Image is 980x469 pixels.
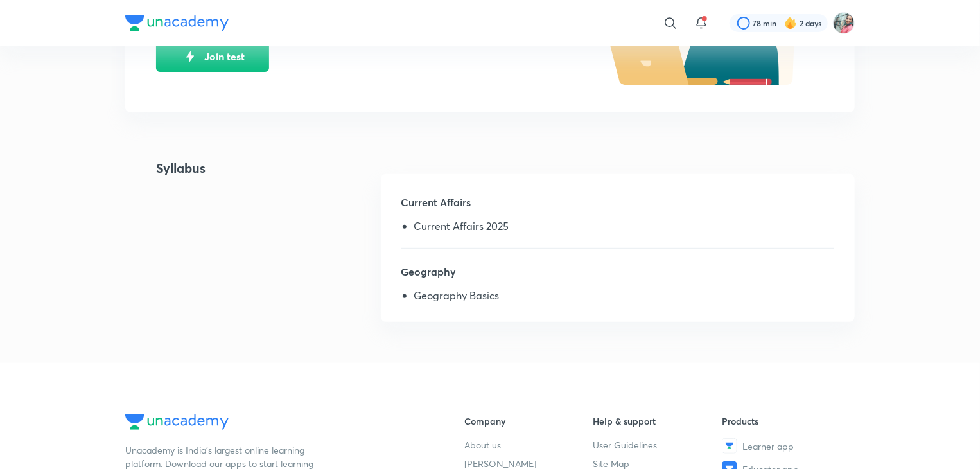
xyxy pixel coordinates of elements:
a: About us [464,438,593,452]
img: streak [784,17,797,30]
h5: Geography [401,264,834,290]
img: Learner app [722,438,737,454]
h5: Current Affairs [401,195,834,220]
h6: Products [722,414,851,428]
h6: Help & support [593,414,722,428]
h6: Company [464,414,593,428]
a: User Guidelines [593,438,722,452]
a: Learner app [722,438,851,454]
span: Learner app [742,439,794,453]
h4: Syllabus [125,159,206,337]
img: live-icon [180,47,200,66]
img: Company Logo [125,414,229,430]
img: Company Logo [125,15,229,31]
a: Company Logo [125,414,423,433]
button: Join test [156,41,269,72]
img: Prerna Pathak [833,12,855,34]
li: Geography Basics [414,290,834,306]
li: Current Affairs 2025 [414,220,834,237]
